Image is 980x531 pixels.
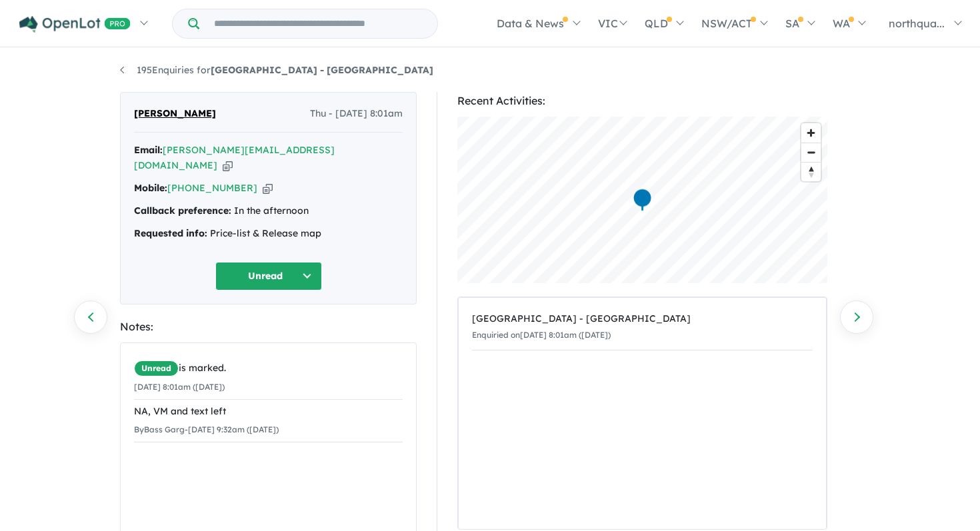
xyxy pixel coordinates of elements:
[457,92,827,110] div: Recent Activities:
[134,144,335,172] a: [PERSON_NAME][EMAIL_ADDRESS][DOMAIN_NAME]
[889,17,945,30] span: northqua...
[801,162,821,181] button: Reset bearing to north
[134,144,163,156] strong: Email:
[134,424,279,434] small: By Bass Garg - [DATE] 9:32am ([DATE])
[134,226,403,242] div: Price-list & Release map
[801,143,821,162] span: Zoom out
[211,64,433,76] strong: [GEOGRAPHIC_DATA] - [GEOGRAPHIC_DATA]
[134,360,179,376] span: Unread
[801,123,821,143] button: Zoom in
[215,262,322,290] button: Unread
[134,382,225,392] small: [DATE] 8:01am ([DATE])
[472,311,813,327] div: [GEOGRAPHIC_DATA] - [GEOGRAPHIC_DATA]
[263,181,273,195] button: Copy
[167,182,257,194] a: [PHONE_NUMBER]
[134,360,403,376] div: is marked.
[134,203,403,219] div: In the afternoon
[223,159,233,173] button: Copy
[120,63,860,79] nav: breadcrumb
[457,117,827,283] canvas: Map
[202,9,435,38] input: Try estate name, suburb, builder or developer
[120,318,417,336] div: Notes:
[472,304,813,350] a: [GEOGRAPHIC_DATA] - [GEOGRAPHIC_DATA]Enquiried on[DATE] 8:01am ([DATE])
[134,106,216,122] span: [PERSON_NAME]
[134,227,207,239] strong: Requested info:
[472,330,611,340] small: Enquiried on [DATE] 8:01am ([DATE])
[19,16,131,33] img: Openlot PRO Logo White
[310,106,403,122] span: Thu - [DATE] 8:01am
[134,205,231,217] strong: Callback preference:
[134,404,403,420] div: NA, VM and text left
[633,188,653,213] div: Map marker
[801,143,821,162] button: Zoom out
[120,64,433,76] a: 195Enquiries for[GEOGRAPHIC_DATA] - [GEOGRAPHIC_DATA]
[134,182,167,194] strong: Mobile:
